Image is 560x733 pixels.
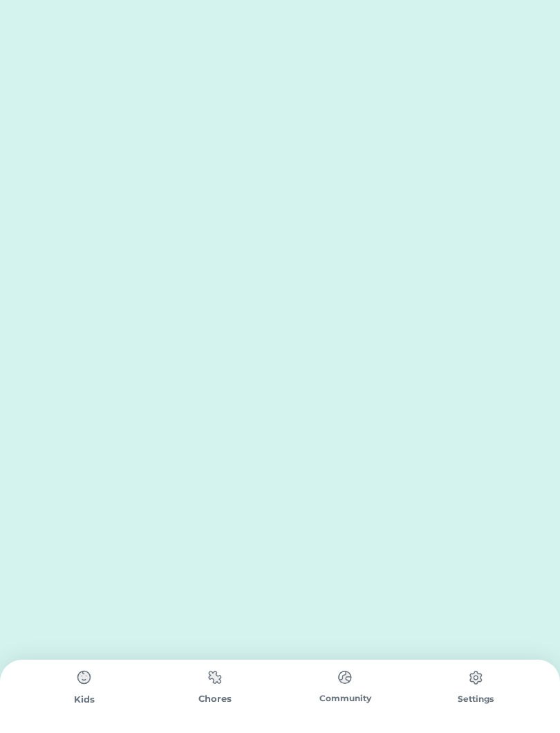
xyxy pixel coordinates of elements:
[280,692,411,705] div: Community
[462,664,489,692] img: type%3Dchores%2C%20state%3Ddefault.svg
[19,693,150,707] div: Kids
[411,693,541,705] div: Settings
[201,664,229,691] img: type%3Dchores%2C%20state%3Ddefault.svg
[150,692,281,706] div: Chores
[71,664,98,692] img: type%3Dchores%2C%20state%3Ddefault.svg
[331,664,359,691] img: type%3Dchores%2C%20state%3Ddefault.svg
